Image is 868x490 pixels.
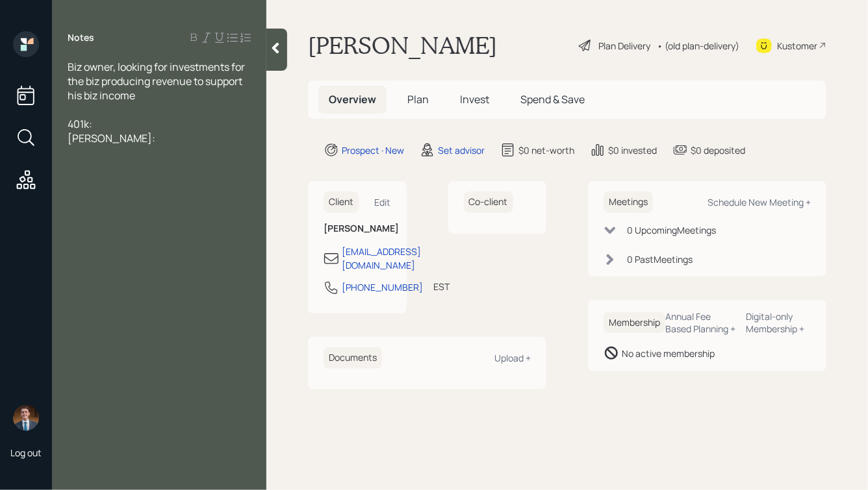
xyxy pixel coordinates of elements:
h6: Client [324,191,359,213]
label: Notes [68,31,94,44]
div: Log out [10,447,42,459]
div: $0 deposited [691,143,745,157]
div: No active membership [622,347,715,360]
h6: Documents [324,347,382,369]
span: Biz owner, looking for investments for the biz producing revenue to support his biz income [68,60,247,103]
span: Plan [407,92,429,106]
div: Plan Delivery [598,39,650,53]
div: EST [433,280,450,293]
span: Invest [460,92,489,106]
div: Annual Fee Based Planning + [665,310,736,335]
h6: Meetings [604,191,653,213]
div: Upload + [494,352,531,364]
div: 0 Upcoming Meeting s [627,223,716,237]
div: $0 invested [608,143,657,157]
h6: [PERSON_NAME] [324,223,391,234]
span: [PERSON_NAME]: [68,131,155,145]
img: hunter_neumayer.jpg [13,405,39,431]
h6: Membership [604,312,665,334]
h1: [PERSON_NAME] [308,31,497,60]
div: Prospect · New [342,143,404,157]
div: [PHONE_NUMBER] [342,280,423,294]
div: Edit [375,196,391,208]
div: [EMAIL_ADDRESS][DOMAIN_NAME] [342,245,421,272]
div: $0 net-worth [518,143,574,157]
div: Digital-only Membership + [747,310,811,335]
div: Kustomer [777,39,817,53]
div: Set advisor [438,143,485,157]
h6: Co-client [464,191,513,213]
div: • (old plan-delivery) [657,39,739,53]
span: 401k: [68,117,92,131]
span: Spend & Save [520,92,585,106]
div: Schedule New Meeting + [708,196,811,208]
div: 0 Past Meeting s [627,252,693,266]
span: Overview [329,92,376,106]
